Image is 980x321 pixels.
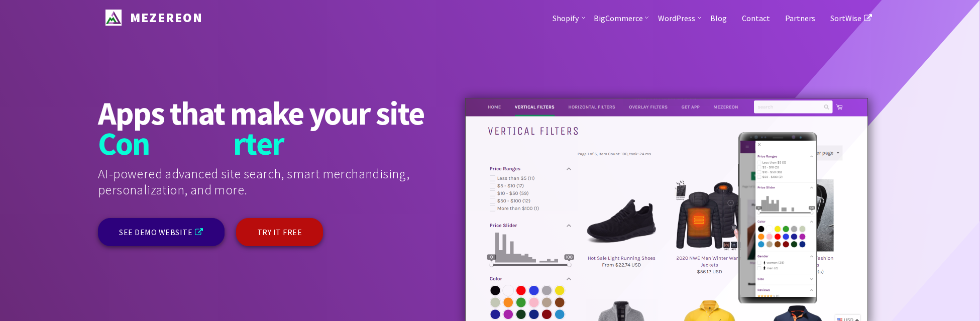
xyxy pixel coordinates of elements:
a: SEE DEMO WEBSITE [98,218,225,246]
img: demo-mobile.c00830e.png [740,141,816,297]
img: Mezereon [105,10,122,26]
div: AI-powered advanced site search, smart merchandising, personalization, and more. [98,166,415,218]
strong: Apps that make your site [98,98,429,128]
a: TRY IT FREE [236,218,323,246]
span: MEZEREON [125,9,203,26]
a: Mezereon MEZEREON [98,8,203,24]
